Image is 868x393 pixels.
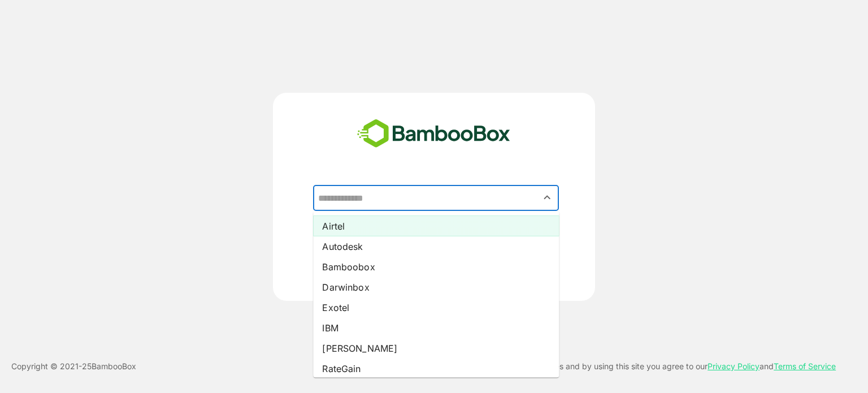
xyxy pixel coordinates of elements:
[774,361,836,371] a: Terms of Service
[351,115,517,153] img: bamboobox
[313,318,559,338] li: IBM
[540,190,555,205] button: Close
[313,338,559,359] li: [PERSON_NAME]
[483,360,836,373] p: This site uses cookies and by using this site you agree to our and
[313,257,559,277] li: Bamboobox
[313,359,559,379] li: RateGain
[313,277,559,297] li: Darwinbox
[313,216,559,236] li: Airtel
[11,360,136,373] p: Copyright © 2021- 25 BambooBox
[708,361,759,371] a: Privacy Policy
[313,236,559,257] li: Autodesk
[313,297,559,318] li: Exotel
